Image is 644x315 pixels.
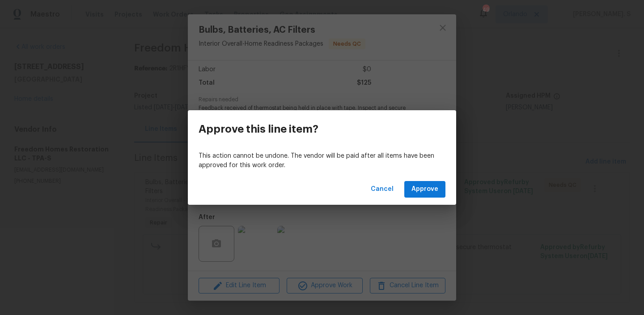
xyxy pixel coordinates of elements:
[371,184,394,195] span: Cancel
[367,181,397,198] button: Cancel
[404,181,445,198] button: Approve
[199,123,318,135] h3: Approve this line item?
[411,184,438,195] span: Approve
[199,151,445,170] p: This action cannot be undone. The vendor will be paid after all items have been approved for this...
